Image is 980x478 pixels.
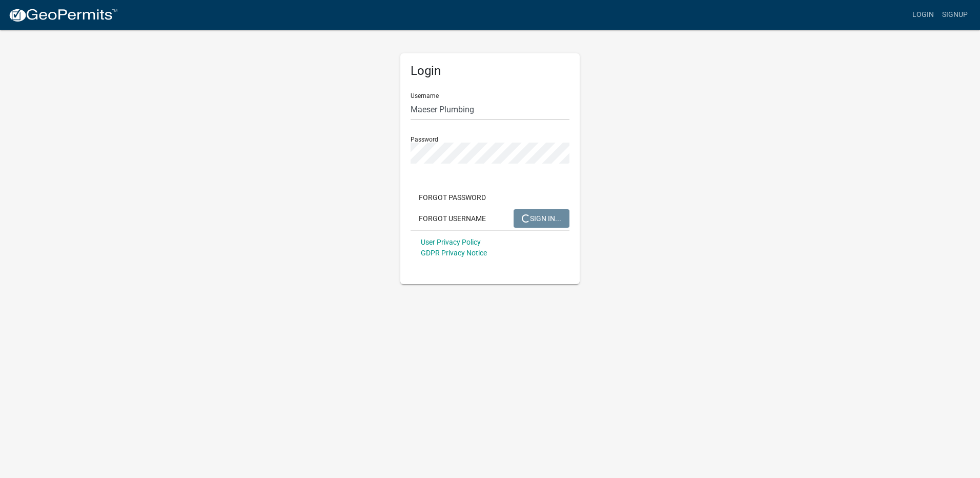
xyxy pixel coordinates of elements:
[411,64,569,78] h5: Login
[938,5,972,25] a: Signup
[411,188,494,207] button: Forgot Password
[421,249,487,257] a: GDPR Privacy Notice
[421,238,481,246] a: User Privacy Policy
[522,214,561,222] span: SIGN IN...
[514,209,569,228] button: SIGN IN...
[908,5,938,25] a: Login
[411,209,494,228] button: Forgot Username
